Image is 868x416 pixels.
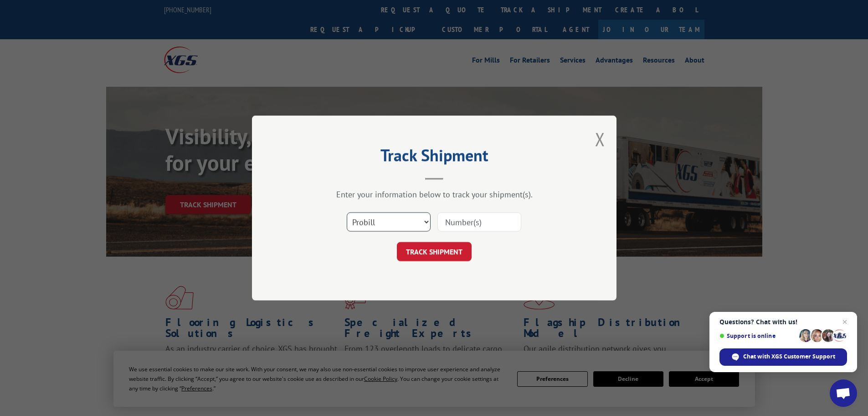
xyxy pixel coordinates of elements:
[298,189,571,200] div: Enter your information below to track your shipment(s).
[595,127,605,151] button: Close modal
[743,353,835,361] span: Chat with XGS Customer Support
[719,332,796,339] span: Support is online
[298,149,571,166] h2: Track Shipment
[397,242,472,261] button: TRACK SHIPMENT
[830,379,857,407] a: Open chat
[719,318,847,326] span: Questions? Chat with us!
[719,348,847,366] span: Chat with XGS Customer Support
[437,212,521,232] input: Number(s)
